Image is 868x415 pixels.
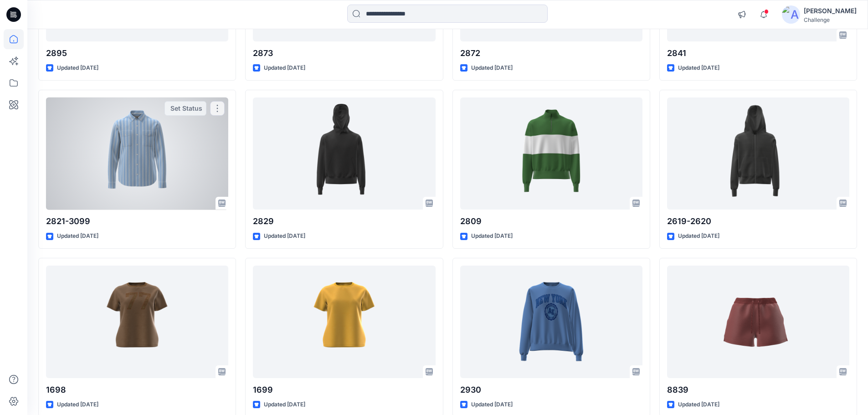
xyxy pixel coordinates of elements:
[667,215,849,228] p: 2619-2620
[471,63,513,73] p: Updated [DATE]
[46,47,228,60] p: 2895
[57,63,98,73] p: Updated [DATE]
[667,384,849,396] p: 8839
[460,97,642,210] a: 2809
[471,231,513,241] p: Updated [DATE]
[678,63,719,73] p: Updated [DATE]
[46,384,228,396] p: 1698
[471,400,513,410] p: Updated [DATE]
[57,400,98,410] p: Updated [DATE]
[253,384,435,396] p: 1699
[253,266,435,378] a: 1699
[253,215,435,228] p: 2829
[782,5,800,24] img: avatar
[667,97,849,210] a: 2619-2620
[46,97,228,210] a: 2821-3099
[460,266,642,378] a: 2930
[460,47,642,60] p: 2872
[264,400,305,410] p: Updated [DATE]
[667,266,849,378] a: 8839
[460,215,642,228] p: 2809
[804,5,857,16] div: [PERSON_NAME]
[253,97,435,210] a: 2829
[264,231,305,241] p: Updated [DATE]
[804,16,857,23] div: Challenge
[46,266,228,378] a: 1698
[57,231,98,241] p: Updated [DATE]
[253,47,435,60] p: 2873
[667,47,849,60] p: 2841
[460,384,642,396] p: 2930
[264,63,305,73] p: Updated [DATE]
[678,400,719,410] p: Updated [DATE]
[46,215,228,228] p: 2821-3099
[678,231,719,241] p: Updated [DATE]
